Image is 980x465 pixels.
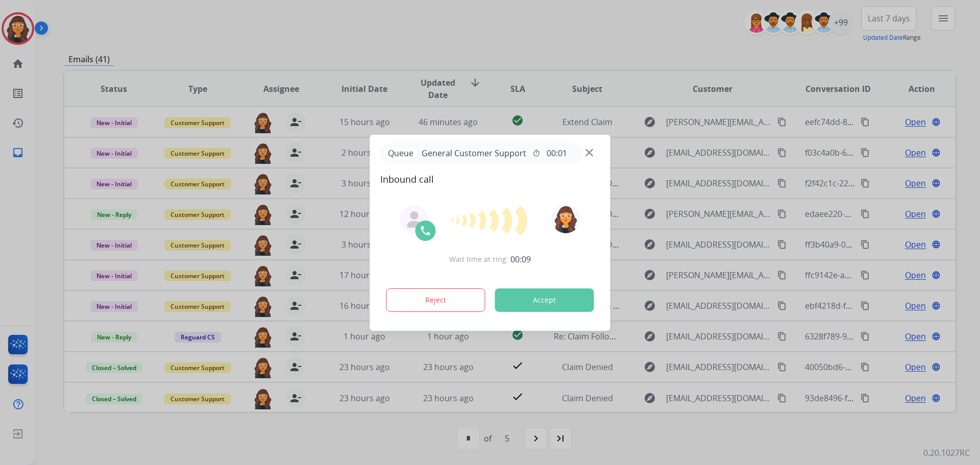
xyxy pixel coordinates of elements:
span: Inbound call [380,172,600,186]
button: Accept [495,288,594,312]
img: call-icon [420,225,432,237]
img: agent-avatar [406,211,423,228]
span: General Customer Support [418,147,530,159]
span: 00:01 [547,147,567,159]
span: 00:09 [510,253,531,265]
button: Reject [386,288,485,312]
p: 0.20.1027RC [923,447,970,459]
p: Queue [384,147,418,160]
mat-icon: timer [532,149,541,157]
img: avatar [551,205,580,233]
img: close-button [585,149,593,156]
span: Wait time at ring: [449,254,508,264]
